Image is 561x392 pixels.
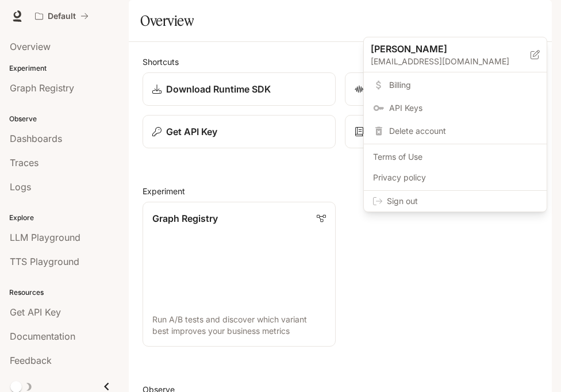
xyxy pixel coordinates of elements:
div: Sign out [364,191,547,212]
a: Billing [366,75,544,95]
span: Sign out [387,195,537,207]
a: Privacy policy [366,167,544,188]
div: Delete account [366,121,544,141]
span: Privacy policy [373,172,537,183]
span: Terms of Use [373,151,537,163]
a: API Keys [366,98,544,118]
p: [EMAIL_ADDRESS][DOMAIN_NAME] [371,56,531,67]
span: Billing [389,79,537,91]
span: API Keys [389,102,537,114]
div: [PERSON_NAME][EMAIL_ADDRESS][DOMAIN_NAME] [364,37,547,72]
span: Delete account [389,125,537,137]
a: Terms of Use [366,147,544,167]
p: [PERSON_NAME] [371,42,512,56]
